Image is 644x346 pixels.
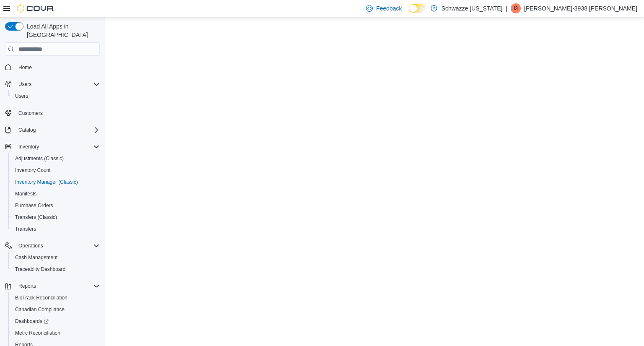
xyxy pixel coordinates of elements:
span: Traceabilty Dashboard [15,266,65,273]
span: Inventory [18,143,39,150]
span: Manifests [15,190,36,197]
span: Traceabilty Dashboard [12,264,100,274]
a: Dashboards [8,315,103,327]
span: BioTrack Reconciliation [12,293,100,303]
button: Inventory Manager (Classic) [8,176,103,188]
span: Dashboards [15,318,49,325]
a: Transfers (Classic) [12,212,60,222]
button: Purchase Orders [8,200,103,211]
button: Inventory [15,142,42,152]
span: BioTrack Reconciliation [15,294,68,301]
a: Inventory Manager (Classic) [12,177,81,187]
span: Canadian Compliance [15,306,65,313]
span: Users [12,91,100,101]
a: Transfers [12,224,39,234]
span: Catalog [15,125,100,135]
a: Canadian Compliance [12,304,68,315]
span: Reports [15,281,100,291]
button: Operations [2,240,103,252]
span: Inventory [15,142,100,152]
button: Users [8,90,103,102]
button: Traceabilty Dashboard [8,263,103,275]
button: Manifests [8,188,103,200]
button: Home [2,61,103,73]
span: Catalog [18,127,36,133]
span: Inventory Manager (Classic) [15,179,78,185]
span: Home [15,62,100,72]
a: Traceabilty Dashboard [12,264,69,274]
span: Home [18,64,32,71]
span: Dashboards [12,316,100,326]
a: Cash Management [12,252,61,263]
span: Cash Management [15,254,57,261]
a: Home [15,62,35,73]
span: Operations [15,241,100,251]
span: Metrc Reconciliation [15,330,60,336]
a: Inventory Count [12,165,54,175]
span: Inventory Manager (Classic) [12,177,100,187]
span: Reports [18,283,36,289]
span: Inventory Count [15,167,51,174]
a: Metrc Reconciliation [12,328,64,338]
button: Reports [2,280,103,292]
a: Adjustments (Classic) [12,153,67,164]
span: Metrc Reconciliation [12,328,100,338]
div: Isaac-3938 Holliday [511,3,521,13]
span: Users [15,79,100,89]
span: I3 [514,3,518,13]
span: Dark Mode [409,13,409,13]
button: Transfers (Classic) [8,211,103,223]
a: Customers [15,108,46,118]
img: Cova [17,4,55,13]
button: Customers [2,107,103,119]
button: Adjustments (Classic) [8,153,103,164]
span: Cash Management [12,252,100,263]
span: Canadian Compliance [12,304,100,315]
span: Load All Apps in [GEOGRAPHIC_DATA] [23,22,100,39]
span: Adjustments (Classic) [15,155,64,162]
button: Operations [15,241,47,251]
span: Operations [18,242,43,249]
a: BioTrack Reconciliation [12,293,71,303]
button: Canadian Compliance [8,304,103,315]
span: Purchase Orders [12,200,100,211]
button: Catalog [15,125,39,135]
a: Manifests [12,189,40,199]
span: Users [15,93,28,99]
span: Inventory Count [12,165,100,175]
button: Cash Management [8,252,103,263]
p: [PERSON_NAME]-3938 [PERSON_NAME] [524,3,637,13]
span: Transfers [15,226,36,232]
button: BioTrack Reconciliation [8,292,103,304]
button: Inventory Count [8,164,103,176]
button: Users [2,78,103,90]
span: Feedback [376,4,402,13]
span: Users [18,81,31,88]
button: Catalog [2,124,103,136]
button: Reports [15,281,39,291]
p: | [506,3,507,13]
input: Dark Mode [409,4,426,13]
span: Adjustments (Classic) [12,153,100,164]
a: Purchase Orders [12,200,57,211]
a: Users [12,91,31,101]
p: Schwazze [US_STATE] [441,3,503,13]
button: Users [15,79,35,89]
button: Metrc Reconciliation [8,327,103,339]
span: Customers [18,110,43,117]
span: Transfers (Classic) [15,214,57,221]
span: Manifests [12,189,100,199]
span: Purchase Orders [15,202,53,209]
span: Customers [15,108,100,118]
span: Transfers (Classic) [12,212,100,222]
a: Dashboards [12,316,52,326]
span: Transfers [12,224,100,234]
button: Transfers [8,223,103,235]
button: Inventory [2,141,103,153]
